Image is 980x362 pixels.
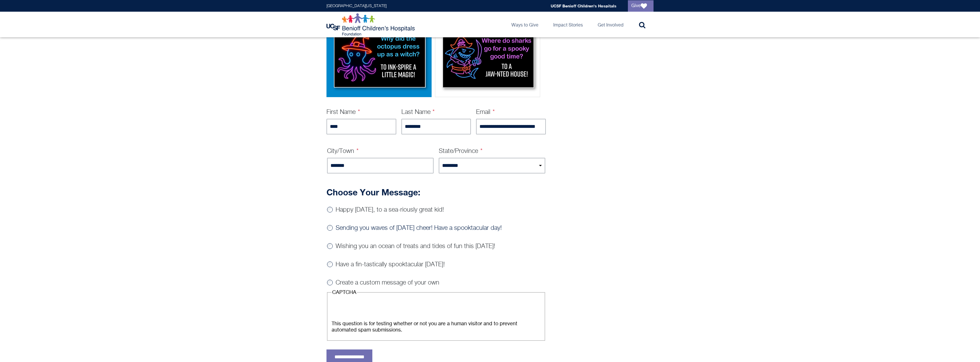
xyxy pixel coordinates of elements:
label: Wishing you an ocean of treats and tides of fun this [DATE]! [336,243,495,249]
label: Email [476,109,495,115]
label: City/Town [327,148,359,154]
div: Octopus [326,22,432,97]
img: Logo for UCSF Benioff Children's Hospitals Foundation [326,13,416,36]
a: Get Involved [593,12,628,37]
iframe: Widget containing checkbox for hCaptcha security challenge [332,297,418,319]
img: Shark [437,24,538,93]
label: State/Province [439,148,483,154]
label: Last Name [401,109,435,115]
label: Happy [DATE], to a sea-riously great kid! [336,207,444,213]
label: Sending you waves of [DATE] cheer! Have a spooktacular day! [336,225,502,231]
a: Impact Stories [549,12,587,37]
label: First Name [326,109,360,115]
a: [GEOGRAPHIC_DATA][US_STATE] [326,4,387,8]
a: Ways to Give [507,12,543,37]
strong: Choose Your Message: [326,187,420,197]
div: Shark [435,22,540,97]
label: Have a fin-tastically spooktacular [DATE]! [336,261,445,268]
label: Create a custom message of your own [336,280,439,286]
div: This question is for testing whether or not you are a human visitor and to prevent automated spam... [332,321,541,333]
legend: CAPTCHA [332,289,357,296]
img: Octopus [328,24,430,93]
a: Give [628,0,654,12]
a: UCSF Benioff Children's Hospitals [551,3,616,8]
